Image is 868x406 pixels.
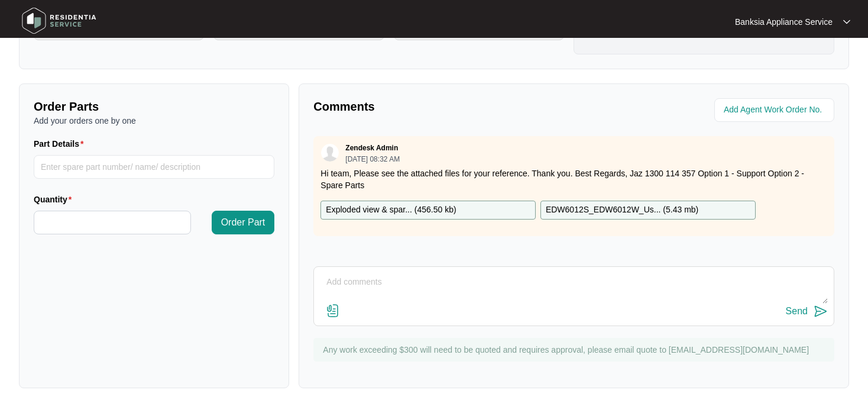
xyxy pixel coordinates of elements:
p: Order Parts [34,98,274,115]
p: Zendesk Admin [345,143,398,153]
img: send-icon.svg [814,304,828,318]
div: Send [786,306,808,317]
img: user.svg [321,144,339,162]
p: Hi team, Please see the attached files for your reference. Thank you. Best Regards, Jaz 1300 114 ... [320,167,827,191]
button: Order Part [212,211,275,234]
img: file-attachment-doc.svg [326,304,340,318]
label: Quantity [34,194,76,205]
p: Exploded view & spar... ( 456.50 kb ) [326,204,456,217]
p: Comments [313,98,565,115]
input: Part Details [34,155,274,179]
img: residentia service logo [18,3,101,38]
p: [DATE] 08:32 AM [345,156,400,163]
input: Add Agent Work Order No. [724,103,827,117]
p: EDW6012S_EDW6012W_Us... ( 5.43 mb ) [546,204,698,217]
button: Send [786,304,828,320]
span: Order Part [221,215,265,230]
input: Quantity [34,211,190,234]
img: dropdown arrow [843,19,850,25]
p: Any work exceeding $300 will need to be quoted and requires approval, please email quote to [EMAI... [323,344,828,356]
label: Part Details [34,138,89,150]
p: Add your orders one by one [34,115,274,127]
p: Banksia Appliance Service [735,16,833,28]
